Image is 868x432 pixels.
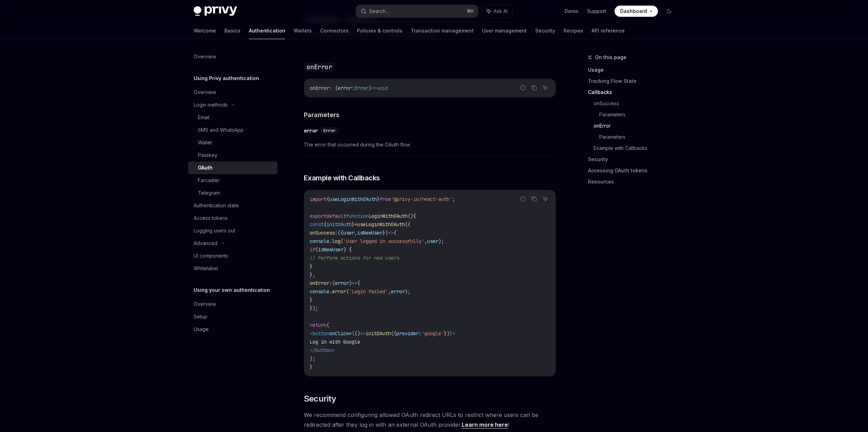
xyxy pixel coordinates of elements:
[354,230,357,236] span: ,
[194,6,237,16] img: dark logo
[391,330,396,337] span: ({
[382,230,388,236] span: })
[188,199,278,212] a: Authentication state
[332,238,340,244] span: log
[594,98,680,109] a: onSuccess
[352,85,354,91] span: :
[315,246,318,253] span: (
[599,109,680,120] a: Parameters
[310,213,327,219] span: export
[371,85,377,91] span: =>
[332,288,346,295] span: error
[349,288,388,295] span: 'Login failed'
[194,264,218,273] div: Whitelabel
[194,22,216,39] a: Welcome
[310,196,327,202] span: import
[194,101,228,109] div: Login methods
[198,113,209,122] div: Email
[427,238,438,244] span: user
[294,22,312,39] a: Wallets
[188,111,278,124] a: Email
[310,238,329,244] span: console
[194,226,235,235] div: Logging users out
[327,322,329,328] span: (
[188,212,278,224] a: Access tokens
[663,6,675,17] button: Toggle dark mode
[343,238,424,244] span: 'User logged in successfully'
[467,8,474,14] span: ⌘ K
[530,83,539,92] button: Copy the contents from the code block
[188,161,278,174] a: OAuth
[188,250,278,262] a: UI components
[452,196,455,202] span: ;
[310,305,318,311] span: });
[360,330,366,337] span: =>
[310,339,360,345] span: Log in with Google
[405,288,410,295] span: );
[388,230,394,236] span: =>
[338,230,343,236] span: ({
[408,213,413,219] span: ()
[310,288,329,295] span: console
[354,221,357,228] span: =
[323,128,336,134] span: Error
[310,355,315,362] span: );
[452,330,455,337] span: >
[396,330,422,337] span: provider:
[587,8,606,15] a: Support
[357,221,405,228] span: useLoginWithOAuth
[588,176,680,187] a: Resources
[349,330,352,337] span: =
[188,224,278,237] a: Logging users out
[329,238,332,244] span: .
[310,280,329,286] span: onError
[332,347,335,353] span: >
[194,239,217,247] div: Advanced
[198,189,220,197] div: Telegram
[588,165,680,176] a: Accessing OAuth tokens
[413,213,416,219] span: {
[310,272,315,278] span: },
[405,221,410,228] span: ({
[422,330,444,337] span: 'google'
[198,151,217,159] div: Passkey
[588,87,680,98] a: Callbacks
[357,280,360,286] span: {
[594,120,680,131] a: onError
[352,221,354,228] span: }
[588,154,680,165] a: Security
[198,176,220,185] div: Farcaster
[188,310,278,323] a: Setup
[327,221,352,228] span: initOAuth
[335,230,338,236] span: :
[391,288,405,295] span: error
[304,127,318,134] div: error
[310,85,329,91] span: onError
[368,85,371,91] span: )
[444,330,450,337] span: })
[310,221,324,228] span: const
[188,50,278,63] a: Overview
[591,22,625,39] a: API reference
[518,83,528,92] button: Report incorrect code
[615,6,658,17] a: Dashboard
[310,364,313,370] span: }
[224,22,241,39] a: Basics
[188,323,278,336] a: Usage
[194,325,209,333] div: Usage
[188,136,278,149] a: Wallet
[354,330,360,337] span: ()
[462,421,508,429] a: Learn more here
[338,85,352,91] span: error
[369,7,389,15] div: Search...
[565,8,579,15] a: Demo
[366,330,391,337] span: initOAuth
[332,280,335,286] span: (
[394,230,396,236] span: {
[346,213,368,219] span: function
[340,238,343,244] span: (
[327,196,329,202] span: {
[377,196,380,202] span: }
[310,322,327,328] span: return
[324,221,327,228] span: {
